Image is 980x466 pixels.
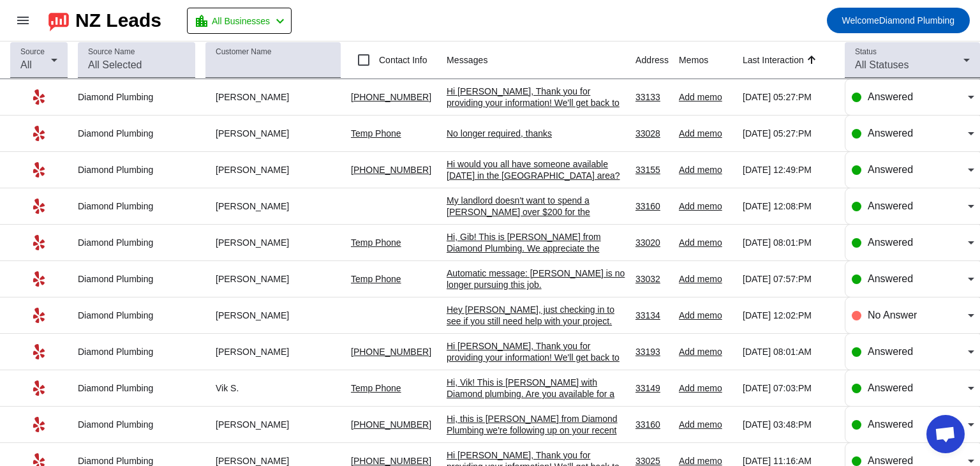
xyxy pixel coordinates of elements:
[78,346,195,357] div: Diamond Plumbing
[447,41,635,79] th: Messages
[868,382,913,393] span: Answered
[31,126,47,141] mat-icon: Yelp
[205,310,341,321] div: [PERSON_NAME]
[842,11,954,29] span: Diamond Plumbing
[376,54,427,66] label: Contact Info
[635,310,669,321] div: 33134
[78,382,195,394] div: Diamond Plumbing
[679,41,743,79] th: Memos
[868,346,913,357] span: Answered
[679,346,732,357] div: Add memo
[78,91,195,103] div: Diamond Plumbing
[272,13,288,29] mat-icon: chevron_left
[447,128,625,139] div: No longer required, thanks
[351,456,431,466] a: [PHONE_NUMBER]
[635,164,669,176] div: 33155
[679,273,732,285] div: Add memo
[635,273,669,285] div: 33032
[205,200,341,212] div: [PERSON_NAME]
[635,346,669,357] div: 33193
[679,310,732,321] div: Add memo
[447,304,625,361] div: Hey [PERSON_NAME], just checking in to see if you still need help with your project. Please let m...
[194,13,209,29] mat-icon: location_city
[679,128,732,139] div: Add memo
[75,11,161,29] div: NZ Leads
[855,59,909,70] span: All Statuses
[351,274,401,284] a: Temp Phone
[78,310,195,321] div: Diamond Plumbing
[743,128,835,139] div: [DATE] 05:27:PM
[31,199,47,214] mat-icon: Yelp
[78,128,195,139] div: Diamond Plumbing
[205,419,341,430] div: [PERSON_NAME]
[447,158,625,181] div: Hi would you all have someone available [DATE] in the [GEOGRAPHIC_DATA] area?
[868,237,913,248] span: Answered
[743,273,835,285] div: [DATE] 07:57:PM
[205,382,341,394] div: Vik S.
[743,237,835,248] div: [DATE] 08:01:PM
[78,164,195,176] div: Diamond Plumbing
[868,200,913,211] span: Answered
[20,48,45,56] mat-label: Source
[635,41,679,79] th: Address
[679,419,732,430] div: Add memo
[351,383,401,393] a: Temp Phone
[868,91,913,102] span: Answered
[205,128,341,139] div: [PERSON_NAME]
[88,57,185,73] input: All Selected
[743,164,835,176] div: [DATE] 12:49:PM
[31,235,47,250] mat-icon: Yelp
[216,48,271,56] mat-label: Customer Name
[743,200,835,212] div: [DATE] 12:08:PM
[205,91,341,103] div: [PERSON_NAME]
[743,382,835,394] div: [DATE] 07:03:PM
[842,15,879,26] span: Welcome
[868,455,913,466] span: Answered
[205,164,341,176] div: [PERSON_NAME]
[351,92,431,102] a: [PHONE_NUMBER]
[868,419,913,430] span: Answered
[351,419,431,430] a: [PHONE_NUMBER]
[868,128,913,139] span: Answered
[679,382,732,394] div: Add memo
[447,86,625,120] div: Hi [PERSON_NAME], Thank you for providing your information! We'll get back to you as soon as poss...
[351,128,401,139] a: Temp Phone
[447,340,625,375] div: Hi [PERSON_NAME], Thank you for providing your information! We'll get back to you as soon as poss...
[351,165,431,175] a: [PHONE_NUMBER]
[31,417,47,432] mat-icon: Yelp
[868,164,913,175] span: Answered
[15,13,31,28] mat-icon: menu
[855,48,877,56] mat-label: Status
[635,91,669,103] div: 33133
[743,54,804,66] div: Last Interaction
[743,310,835,321] div: [DATE] 12:02:PM
[926,415,965,453] div: Open chat
[635,419,669,430] div: 33160
[31,89,47,105] mat-icon: Yelp
[31,308,47,323] mat-icon: Yelp
[447,267,625,290] div: Automatic message: [PERSON_NAME] is no longer pursuing this job.
[31,162,47,177] mat-icon: Yelp
[743,346,835,357] div: [DATE] 08:01:AM
[187,8,292,34] button: All Businesses
[212,12,270,30] span: All Businesses
[20,59,32,70] span: All
[31,271,47,287] mat-icon: Yelp
[78,237,195,248] div: Diamond Plumbing
[78,419,195,430] div: Diamond Plumbing
[351,237,401,248] a: Temp Phone
[743,419,835,430] div: [DATE] 03:48:PM
[868,310,917,320] span: No Answer
[743,91,835,103] div: [DATE] 05:27:PM
[205,237,341,248] div: [PERSON_NAME]
[868,273,913,284] span: Answered
[48,10,69,31] img: logo
[88,48,135,56] mat-label: Source Name
[31,380,47,396] mat-icon: Yelp
[679,91,732,103] div: Add memo
[827,8,970,33] button: WelcomeDiamond Plumbing
[679,237,732,248] div: Add memo
[679,164,732,176] div: Add memo
[679,200,732,212] div: Add memo
[78,200,195,212] div: Diamond Plumbing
